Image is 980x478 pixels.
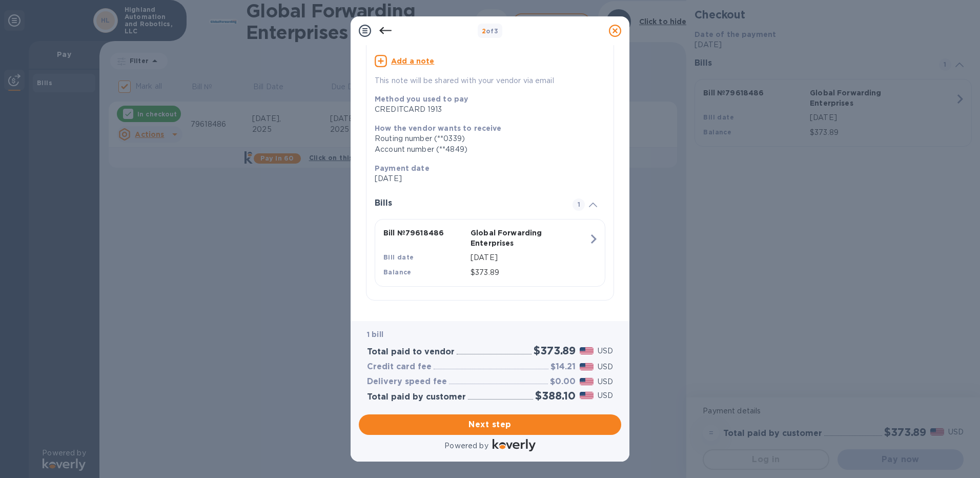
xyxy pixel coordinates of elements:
[359,414,621,435] button: Next step
[550,362,576,372] h3: $14.21
[383,228,466,238] p: Bill № 79618486
[535,389,576,402] h2: $388.10
[391,57,435,65] u: Add a note
[375,75,605,86] p: This note will be shared with your vendor via email
[375,219,605,287] button: Bill №79618486Global Forwarding EnterprisesBill date[DATE]Balance$373.89
[375,124,502,132] b: How the vendor wants to receive
[598,362,613,372] p: USD
[375,173,597,184] p: [DATE]
[444,441,488,451] p: Powered by
[383,253,414,261] b: Bill date
[383,268,412,276] b: Balance
[493,439,536,451] img: Logo
[375,198,560,208] h3: Bills
[471,267,588,278] p: $373.89
[471,252,588,263] p: [DATE]
[375,104,597,115] div: CREDITCARD 1913
[375,133,597,144] div: Routing number (**0339)
[573,198,585,211] span: 1
[367,330,383,338] b: 1 bill
[482,27,499,35] b: of 3
[367,377,447,387] h3: Delivery speed fee
[598,390,613,401] p: USD
[580,378,594,385] img: USD
[580,347,594,354] img: USD
[580,363,594,370] img: USD
[534,344,576,357] h2: $373.89
[471,228,554,248] p: Global Forwarding Enterprises
[580,392,594,399] img: USD
[598,346,613,356] p: USD
[598,376,613,387] p: USD
[367,419,613,431] span: Next step
[367,362,432,372] h3: Credit card fee
[367,347,455,357] h3: Total paid to vendor
[482,27,486,35] span: 2
[375,164,430,172] b: Payment date
[367,392,466,402] h3: Total paid by customer
[550,377,576,387] h3: $0.00
[375,95,468,103] b: Method you used to pay
[375,144,597,155] div: Account number (**4849)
